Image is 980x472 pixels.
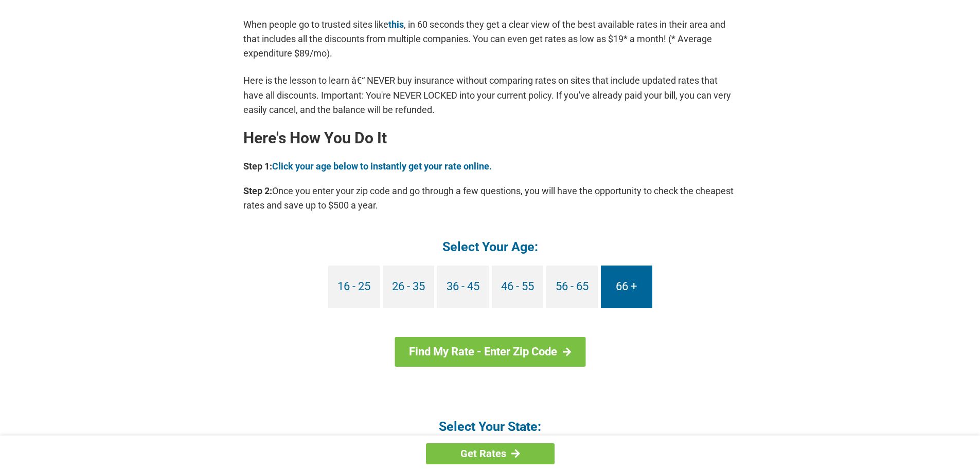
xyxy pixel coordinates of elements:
a: 26 - 35 [383,266,434,308]
a: 36 - 45 [437,266,489,308]
a: this [388,19,404,30]
a: 16 - 25 [328,266,380,308]
p: Once you enter your zip code and go through a few questions, you will have the opportunity to che... [243,184,737,213]
p: When people go to trusted sites like , in 60 seconds they get a clear view of the best available ... [243,17,737,61]
a: 46 - 55 [492,266,543,308]
a: Find My Rate - Enter Zip Code [395,337,585,367]
p: Here is the lesson to learn â€“ NEVER buy insurance without comparing rates on sites that include... [243,73,737,117]
a: Click your age below to instantly get your rate online. [272,161,492,172]
a: 66 + [601,266,652,308]
h4: Select Your Age: [243,238,737,255]
a: Get Rates [426,443,555,464]
b: Step 2: [243,185,272,196]
h2: Here's How You Do It [243,130,737,146]
b: Step 1: [243,161,272,172]
a: 56 - 65 [546,266,598,308]
h4: Select Your State: [243,418,737,435]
